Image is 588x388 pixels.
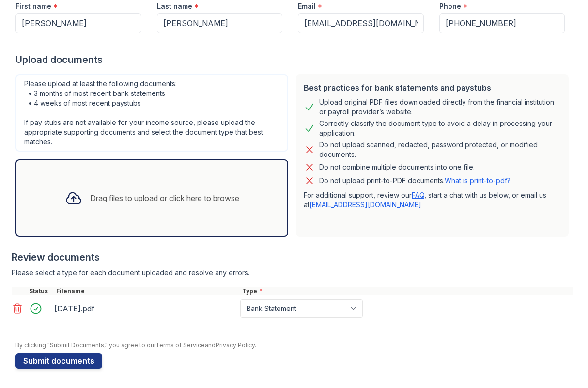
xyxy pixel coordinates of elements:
[309,201,421,209] a: [EMAIL_ADDRESS][DOMAIN_NAME]
[155,341,205,349] a: Terms of Service
[319,97,561,117] div: Upload original PDF files downloaded directly from the financial institution or payroll provider’...
[157,1,192,11] label: Last name
[15,74,288,152] div: Please upload at least the following documents: • 3 months of most recent bank statements • 4 wee...
[445,176,511,185] a: What is print-to-pdf?
[240,287,573,295] div: Type
[412,191,424,199] a: FAQ
[304,82,561,93] div: Best practices for bank statements and paystubs
[319,161,475,173] div: Do not combine multiple documents into one file.
[304,190,561,210] p: For additional support, review our , start a chat with us below, or email us at
[319,176,511,186] p: Do not upload print-to-PDF documents.
[298,1,316,11] label: Email
[319,140,561,159] div: Do not upload scanned, redacted, password protected, or modified documents.
[54,301,236,316] div: [DATE].pdf
[12,268,573,278] div: Please select a type for each document uploaded and resolve any errors.
[90,192,239,204] div: Drag files to upload or click here to browse
[12,250,573,264] div: Review documents
[54,287,240,295] div: Filename
[15,53,573,66] div: Upload documents
[15,353,102,369] button: Submit documents
[319,119,561,138] div: Correctly classify the document type to avoid a delay in processing your application.
[27,287,54,295] div: Status
[439,1,461,11] label: Phone
[216,341,256,349] a: Privacy Policy.
[15,341,573,349] div: By clicking "Submit Documents," you agree to our and
[15,1,51,11] label: First name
